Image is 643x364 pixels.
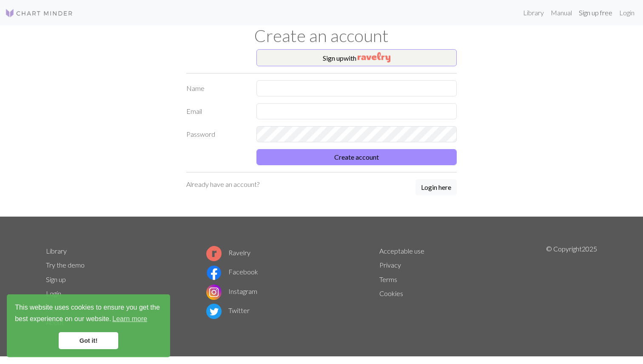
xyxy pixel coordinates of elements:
p: Already have an account? [186,179,259,189]
a: Facebook [206,268,258,276]
a: Sign up free [575,4,616,21]
a: dismiss cookie message [59,332,118,349]
a: Login [46,289,61,297]
button: Login here [415,179,457,195]
a: Login [616,4,638,21]
img: Facebook logo [206,265,222,280]
a: Library [46,247,67,255]
a: Twitter [206,306,250,314]
a: Cookies [379,289,403,297]
a: learn more about cookies [111,313,148,325]
h1: Create an account [41,25,602,46]
a: Login here [415,179,457,196]
label: Email [181,103,251,119]
a: Acceptable use [379,247,424,255]
p: © Copyright 2025 [546,244,597,330]
a: Privacy [379,261,401,269]
a: Library [520,4,547,21]
a: Manual [547,4,575,21]
img: Twitter logo [206,304,222,319]
label: Password [181,126,251,142]
button: Sign upwith [256,49,457,66]
img: Instagram logo [206,285,222,300]
a: Terms [379,275,397,283]
button: Create account [256,149,457,165]
img: Ravelry [358,52,390,62]
a: Try the demo [46,261,85,269]
div: cookieconsent [7,294,170,357]
a: Instagram [206,287,257,295]
a: Ravelry [206,248,250,257]
span: This website uses cookies to ensure you get the best experience on our website. [15,302,162,325]
label: Name [181,80,251,96]
a: Sign up [46,275,66,283]
img: Logo [5,8,73,18]
img: Ravelry logo [206,246,222,261]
